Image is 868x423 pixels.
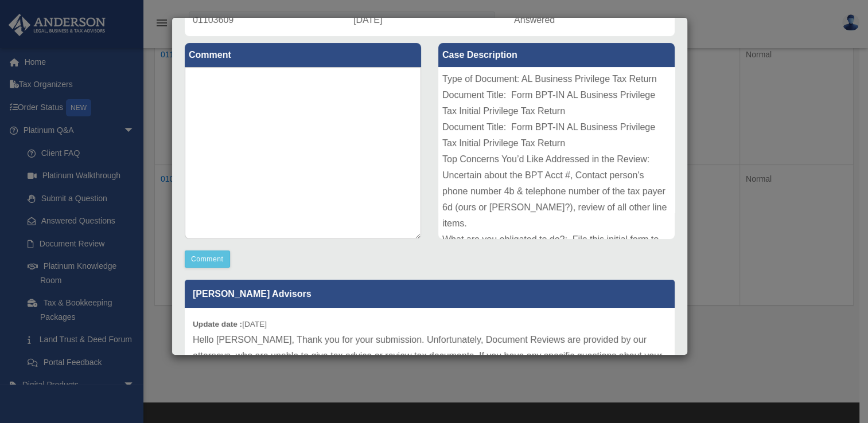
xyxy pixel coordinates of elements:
p: Hello [PERSON_NAME], Thank you for your submission. Unfortunately, Document Reviews are provided ... [193,332,667,412]
small: [DATE] [193,320,267,328]
label: Case Description [438,43,675,67]
span: Answered [514,15,555,25]
span: 01103609 [193,15,233,25]
div: Type of Document: AL Business Privilege Tax Return Document Title: Form BPT-IN AL Business Privil... [438,67,675,239]
button: Comment [185,250,230,268]
span: [DATE] [353,15,382,25]
label: Comment [185,43,421,67]
p: [PERSON_NAME] Advisors [185,280,675,308]
b: Update date : [193,320,242,328]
